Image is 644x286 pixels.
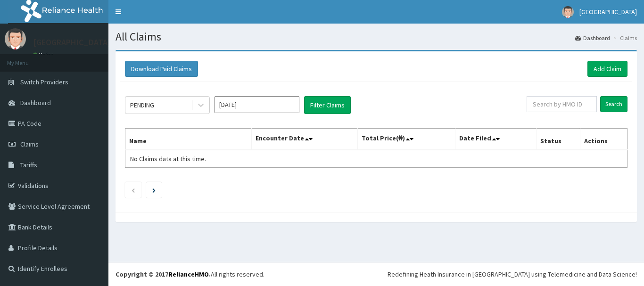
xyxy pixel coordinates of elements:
[130,155,206,163] span: No Claims data at this time.
[600,96,627,112] input: Search
[5,28,26,49] img: User Image
[527,96,597,112] input: Search by HMO ID
[388,270,637,279] div: Redefining Heath Insurance in [GEOGRAPHIC_DATA] using Telemedicine and Data Science!
[116,270,211,278] strong: Copyright © 2017 .
[131,186,135,194] a: Previous page
[580,129,627,150] th: Actions
[116,31,637,43] h1: All Claims
[455,129,537,150] th: Date Filed
[20,98,51,107] span: Dashboard
[562,6,574,18] img: User Image
[587,61,627,77] a: Add Claim
[168,270,209,278] a: RelianceHMO
[130,100,154,110] div: PENDING
[304,96,351,114] button: Filter Claims
[125,129,252,150] th: Name
[357,129,455,150] th: Total Price(₦)
[611,34,637,42] li: Claims
[215,96,299,113] input: Select Month and Year
[108,262,644,286] footer: All rights reserved.
[152,186,156,194] a: Next page
[20,140,39,148] span: Claims
[537,129,580,150] th: Status
[575,34,610,42] a: Dashboard
[20,78,68,86] span: Switch Providers
[33,38,111,47] p: [GEOGRAPHIC_DATA]
[125,61,198,77] button: Download Paid Claims
[579,8,637,16] span: [GEOGRAPHIC_DATA]
[252,129,357,150] th: Encounter Date
[20,161,37,169] span: Tariffs
[33,51,56,58] a: Online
